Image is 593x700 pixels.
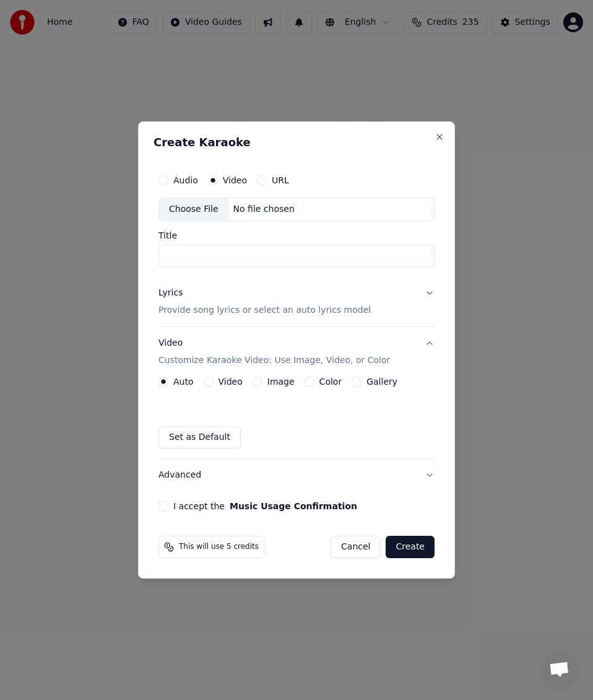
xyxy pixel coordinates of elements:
[158,277,435,326] button: LyricsProvide song lyrics or select an auto lyrics model
[158,231,435,240] label: Title
[386,536,435,558] button: Create
[228,203,300,216] div: No file chosen
[219,377,243,386] label: Video
[158,459,435,491] button: Advanced
[159,198,228,221] div: Choose File
[267,377,295,386] label: Image
[331,536,381,558] button: Cancel
[230,502,357,510] button: I accept the
[158,354,390,367] p: Customize Karaoke Video: Use Image, Video, or Color
[366,377,397,386] label: Gallery
[158,426,241,448] button: Set as Default
[158,377,435,458] div: VideoCustomize Karaoke Video: Use Image, Video, or Color
[173,377,194,386] label: Auto
[179,542,259,552] span: This will use 5 credits
[272,176,289,185] label: URL
[173,502,357,510] label: I accept the
[158,337,390,367] div: Video
[319,377,342,386] label: Color
[158,327,435,377] button: VideoCustomize Karaoke Video: Use Image, Video, or Color
[173,176,198,185] label: Audio
[223,176,247,185] label: Video
[158,287,183,299] div: Lyrics
[154,137,439,148] h2: Create Karaoke
[158,304,371,317] p: Provide song lyrics or select an auto lyrics model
